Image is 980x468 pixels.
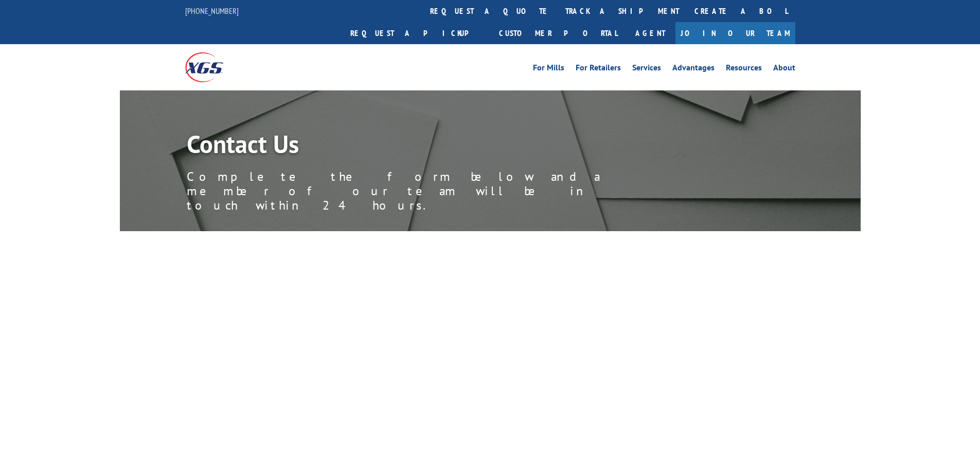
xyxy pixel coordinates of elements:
[185,6,239,16] a: [PHONE_NUMBER]
[632,64,661,75] a: Services
[625,22,675,44] a: Agent
[187,170,650,213] p: Complete the form below and a member of our team will be in touch within 24 hours.
[533,64,564,75] a: For Mills
[672,64,715,75] a: Advantages
[491,22,625,44] a: Customer Portal
[726,64,762,75] a: Resources
[187,132,650,161] h1: Contact Us
[343,22,491,44] a: Request a pickup
[675,22,795,44] a: Join Our Team
[576,64,621,75] a: For Retailers
[773,64,795,75] a: About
